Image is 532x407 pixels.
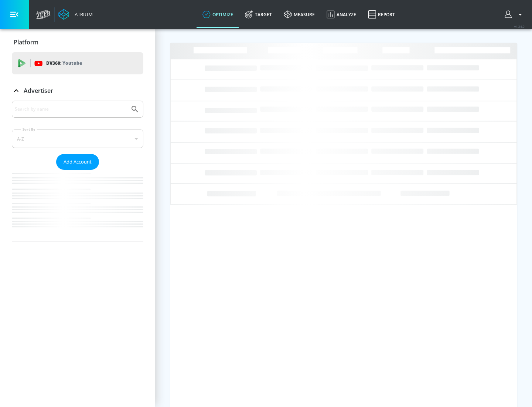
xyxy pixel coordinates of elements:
div: Atrium [72,11,93,18]
p: Youtube [62,59,82,67]
div: Platform [12,32,143,53]
div: A-Z [12,129,143,148]
span: v 4.24.0 [514,24,525,28]
span: Add Account [64,158,92,166]
p: Advertiser [24,87,53,95]
div: DV360: Youtube [12,52,143,74]
div: Advertiser [12,80,143,101]
a: Analyze [321,1,362,28]
a: Target [239,1,278,28]
a: measure [278,1,321,28]
button: Add Account [56,154,99,170]
p: DV360: [46,59,82,67]
input: Search by name [15,104,127,114]
a: Atrium [58,9,93,20]
label: Sort By [21,127,37,132]
nav: list of Advertiser [12,170,143,242]
p: Platform [14,38,38,46]
a: Report [362,1,401,28]
div: Advertiser [12,101,143,242]
a: optimize [197,1,239,28]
